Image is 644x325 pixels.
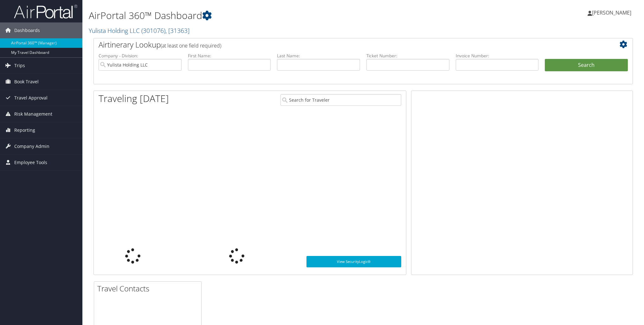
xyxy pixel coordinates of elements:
span: Risk Management [14,106,52,122]
label: Last Name: [277,53,360,59]
input: Search for Traveler [280,94,401,106]
span: Trips [14,58,25,73]
a: Yulista Holding LLC [89,26,190,35]
label: Company - Division: [99,53,182,59]
span: Dashboards [14,22,40,38]
a: View SecurityLogic® [306,256,401,267]
span: Employee Tools [14,155,47,170]
span: , [ 31363 ] [165,26,190,35]
span: [PERSON_NAME] [592,9,631,16]
button: Search [545,59,628,72]
span: Company Admin [14,138,49,154]
label: Ticket Number: [366,53,449,59]
a: [PERSON_NAME] [588,3,638,22]
h1: AirPortal 360™ Dashboard [89,9,455,22]
label: First Name: [188,53,271,59]
label: Invoice Number: [456,53,539,59]
h2: Travel Contacts [97,283,201,294]
img: airportal-logo.png [14,4,77,19]
span: ( 301076 ) [141,26,165,35]
h2: Airtinerary Lookup [99,39,583,50]
h1: Traveling [DATE] [99,92,169,105]
span: Travel Approval [14,90,48,106]
span: (at least one field required) [161,42,221,49]
span: Book Travel [14,74,39,90]
span: Reporting [14,122,35,138]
